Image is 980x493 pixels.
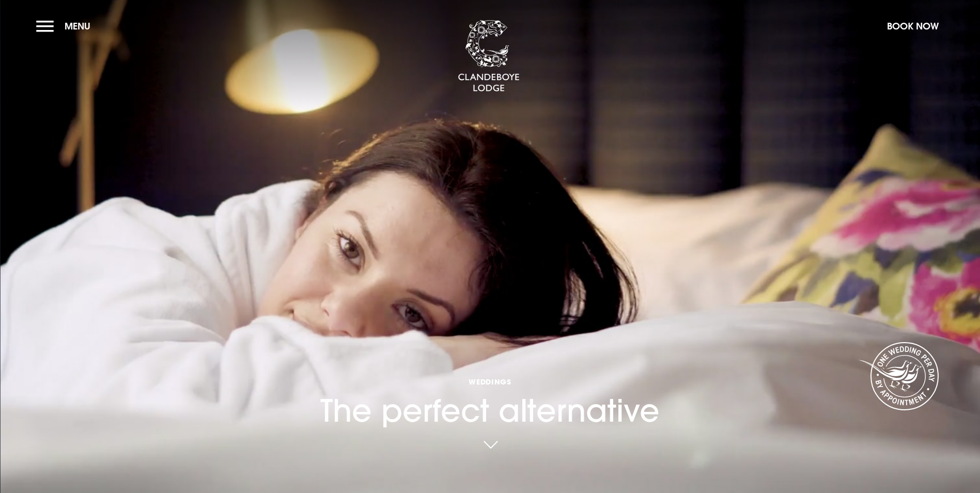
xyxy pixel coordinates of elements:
h1: The perfect alternative [320,316,660,429]
span: Weddings [320,377,660,387]
button: Book Now [882,15,944,37]
button: Menu [36,15,96,37]
span: Menu [65,20,90,32]
img: Clandeboye Lodge [458,20,520,93]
